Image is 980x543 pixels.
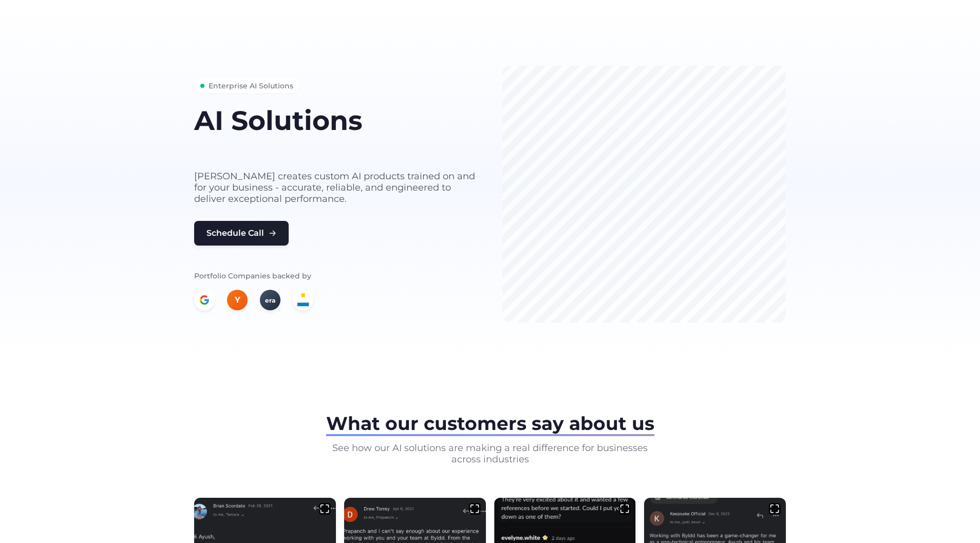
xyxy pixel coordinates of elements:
p: [PERSON_NAME] creates custom AI products trained on and for your business - accurate, reliable, a... [194,171,478,204]
img: expand [469,503,481,515]
p: Portfolio Companies backed by [194,270,478,282]
h2: built for your business needs [194,139,478,158]
button: Schedule Call [194,221,289,246]
div: Y [227,290,248,310]
h1: AI Solutions [194,106,478,135]
img: expand [319,503,331,515]
span: What our customers say about us [326,412,654,435]
img: expand [769,503,781,515]
p: See how our AI solutions are making a real difference for businesses across industries [326,442,654,465]
img: expand [619,503,631,515]
div: era [260,290,280,310]
span: Enterprise AI Solutions [209,80,293,91]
